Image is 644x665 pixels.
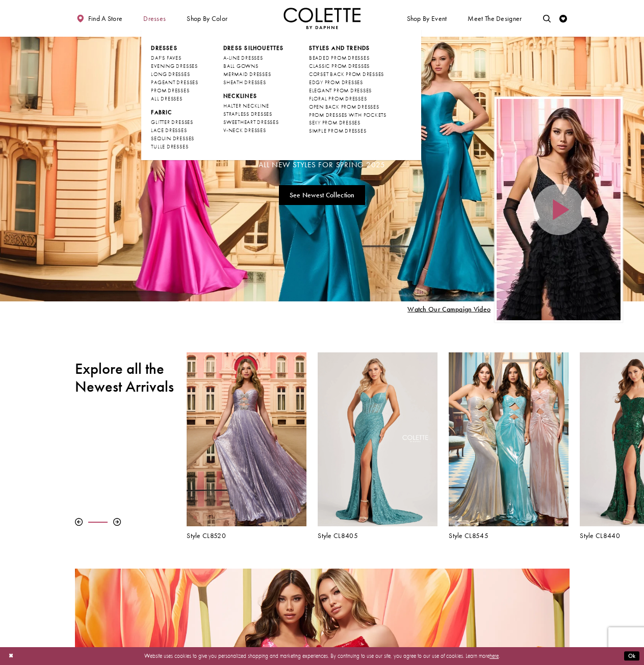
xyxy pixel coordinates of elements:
[241,182,403,208] ul: Slider Links
[151,135,198,143] a: SEQUIN DRESSES
[407,15,447,22] span: Shop By Event
[624,651,639,661] button: Submit Dialog
[223,92,257,99] span: NECKLINES
[151,54,198,62] a: DAF'S FAVES
[223,127,266,134] span: V-NECK DRESSES
[151,95,182,102] span: ALL DRESSES
[309,104,379,110] span: OPEN BACK PROM DRESSES
[449,532,568,540] a: Style CL8545
[405,8,449,29] span: Shop By Event
[309,87,372,94] span: ELEGANT PROM DRESSES
[187,532,306,540] a: Style CL8520
[151,44,198,52] span: Dresses
[309,127,387,135] a: SIMPLE PROM DRESSES
[497,99,621,321] div: Video Player
[223,118,284,126] a: SWEETHEART DRESSES
[223,102,284,110] a: HALTER NECKLINE
[151,55,181,61] span: DAF'S FAVES
[151,71,190,78] span: LONG DRESSES
[490,652,499,659] a: here
[443,346,574,545] div: Colette by Daphne Style No. CL8545
[223,126,284,135] a: V-NECK DRESSES
[309,44,387,52] span: STYLES AND TRENDS
[309,54,387,62] a: BEADED PROM DRESSES
[223,44,284,52] span: DRESS SILHOUETTES
[279,185,365,205] a: See Newest Collection A Chique Escape All New Styles For Spring 2025
[309,103,387,111] a: OPEN BACK PROM DRESSES
[309,79,387,87] a: EDGY PROM DRESSES
[223,55,263,61] span: A-LINE DRESSES
[151,79,198,87] a: PAGEANT DRESSES
[309,127,366,134] span: SIMPLE PROM DRESSES
[223,119,279,125] span: SWEETHEART DRESSES
[151,109,198,116] span: FABRIC
[449,352,568,526] a: Visit Colette by Daphne Style No. CL8545 Page
[318,352,437,526] a: Visit Colette by Daphne Style No. CL8405 Page
[223,111,272,117] span: STRAPLESS DRESSES
[223,63,259,69] span: BALL GOWNS
[541,8,553,29] a: Toggle search
[75,360,175,396] h2: Explore all the Newest Arrivals
[223,110,284,118] a: STRAPLESS DRESSES
[468,15,522,22] span: Meet the designer
[309,79,363,86] span: EDGY PROM DRESSES
[187,15,227,22] span: Shop by color
[309,62,387,70] a: CLASSIC PROM DRESSES
[151,135,194,142] span: SEQUIN DRESSES
[309,63,370,69] span: CLASSIC PROM DRESSES
[309,95,367,102] span: FLORAL PROM DRESSES
[309,112,387,118] span: PROM DRESSES WITH POCKETS
[151,143,188,150] span: TULLE DRESSES
[151,63,197,69] span: EVENING DRESSES
[151,109,172,116] span: FABRIC
[309,71,384,78] span: CORSET BACK PROM DRESSES
[466,8,524,29] a: Meet the designer
[309,70,387,79] a: CORSET BACK PROM DRESSES
[151,70,198,79] a: LONG DRESSES
[151,62,198,70] a: EVENING DRESSES
[312,346,443,545] div: Colette by Daphne Style No. CL8405
[223,62,284,70] a: BALL GOWNS
[309,55,369,61] span: BEADED PROM DRESSES
[151,87,198,95] a: PROM DRESSES
[407,305,491,313] span: Play Slide #15 Video
[284,8,361,29] a: Visit Home Page
[151,127,187,134] span: LACE DRESSES
[181,346,312,545] div: Colette by Daphne Style No. CL8520
[5,649,17,663] button: Close Dialog
[318,532,437,540] a: Style CL8405
[151,126,198,135] a: LACE DRESSES
[187,352,306,526] a: Visit Colette by Daphne Style No. CL8520 Page
[151,87,189,94] span: PROM DRESSES
[56,651,588,661] p: Website uses cookies to give you personalized shopping and marketing experiences. By continuing t...
[75,8,124,29] a: Find a store
[151,118,198,126] a: GLITTER DRESSES
[223,71,271,78] span: MERMAID DRESSES
[309,87,387,95] a: ELEGANT PROM DRESSES
[309,119,387,127] a: SEXY PROM DRESSES
[223,54,284,62] a: A-LINE DRESSES
[309,119,360,126] span: SEXY PROM DRESSES
[88,15,123,22] span: Find a store
[151,44,177,52] span: Dresses
[223,79,266,86] span: SHEATH DRESSES
[223,70,284,79] a: MERMAID DRESSES
[309,44,370,52] span: STYLES AND TRENDS
[223,79,284,87] a: SHEATH DRESSES
[309,95,387,103] a: FLORAL PROM DRESSES
[141,8,168,29] span: Dresses
[151,119,193,125] span: GLITTER DRESSES
[309,111,387,119] a: PROM DRESSES WITH POCKETS
[223,103,269,109] span: HALTER NECKLINE
[151,95,198,103] a: ALL DRESSES
[223,44,284,52] span: DRESS SILHOUETTES
[223,92,284,100] span: NECKLINES
[558,8,570,29] a: Check Wishlist
[143,15,166,22] span: Dresses
[185,8,229,29] span: Shop by color
[151,79,198,86] span: PAGEANT DRESSES
[284,8,361,29] img: Colette by Daphne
